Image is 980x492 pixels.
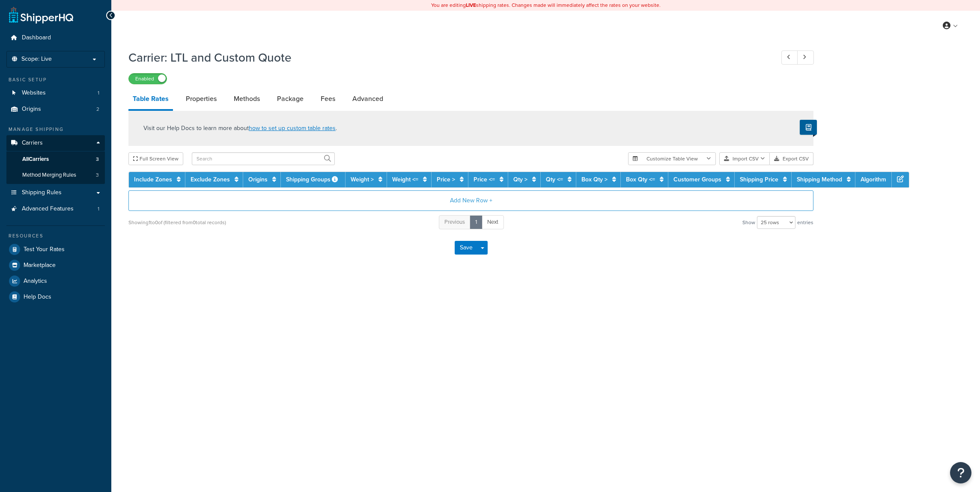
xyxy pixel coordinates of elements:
h1: Carrier: LTL and Custom Quote [128,49,766,66]
span: 2 [96,106,99,113]
th: Algorithm [855,172,892,187]
a: Qty <= [546,175,563,184]
a: Shipping Rules [6,185,105,201]
button: Add New Row + [128,190,813,211]
a: Origins2 [6,101,105,117]
a: Customer Groups [673,175,721,184]
button: Export CSV [770,152,813,165]
span: Shipping Rules [22,189,62,196]
span: Show [742,216,755,228]
a: Next [482,215,504,229]
a: Previous Record [781,50,798,65]
span: 3 [96,172,99,179]
li: Advanced Features [6,201,105,217]
a: Websites1 [6,85,105,101]
a: Advanced [348,89,387,109]
a: Table Rates [128,89,173,111]
span: Help Docs [24,293,51,301]
a: Weight > [351,175,374,184]
span: All Carriers [22,156,49,163]
a: Box Qty > [581,175,608,184]
button: Open Resource Center [950,462,971,483]
div: Basic Setup [6,76,105,83]
a: Weight <= [392,175,418,184]
li: Carriers [6,135,105,184]
input: Search [192,152,335,165]
span: Origins [22,106,41,113]
span: Test Your Rates [24,246,65,253]
a: Shipping Price [740,175,778,184]
a: Include Zones [134,175,172,184]
span: 1 [98,89,99,97]
a: Advanced Features1 [6,201,105,217]
a: Next Record [797,50,814,65]
b: LIVE [466,1,476,9]
span: Websites [22,89,46,97]
a: Price > [437,175,455,184]
a: Price <= [474,175,495,184]
a: Box Qty <= [626,175,655,184]
a: Test Your Rates [6,242,105,257]
li: Method Merging Rules [6,167,105,183]
a: Package [273,89,308,109]
div: Manage Shipping [6,126,105,133]
span: entries [797,216,813,228]
a: Dashboard [6,30,105,46]
a: Shipping Method [797,175,842,184]
a: Qty > [513,175,527,184]
button: Import CSV [719,152,770,165]
span: 3 [96,156,99,163]
button: Save [455,241,478,255]
a: Methods [229,89,264,109]
a: Exclude Zones [191,175,230,184]
a: 1 [470,215,483,229]
p: Visit our Help Docs to learn more about . [143,124,337,133]
a: AllCarriers3 [6,151,105,167]
button: Customize Table View [628,152,716,165]
span: Carriers [22,139,43,147]
span: Marketplace [24,262,56,269]
a: how to set up custom table rates [249,124,336,133]
span: Dashboard [22,34,51,41]
span: Advanced Features [22,205,74,213]
span: Scope: Live [21,56,52,63]
button: Full Screen View [128,152,183,165]
span: 1 [98,205,99,213]
a: Help Docs [6,289,105,305]
th: Shipping Groups [281,172,346,187]
span: Method Merging Rules [22,172,76,179]
span: Analytics [24,278,47,285]
div: Showing 1 to 0 of (filtered from 0 total records) [128,216,226,228]
div: Resources [6,232,105,240]
li: Origins [6,101,105,117]
a: Carriers [6,135,105,151]
a: Marketplace [6,258,105,273]
a: Analytics [6,273,105,289]
a: Method Merging Rules3 [6,167,105,183]
a: Previous [439,215,471,229]
button: Show Help Docs [800,120,817,135]
span: Previous [444,218,465,226]
a: Properties [182,89,221,109]
a: Fees [316,89,340,109]
a: Origins [248,175,268,184]
span: Next [487,218,498,226]
li: Websites [6,85,105,101]
label: Enabled [129,74,167,84]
